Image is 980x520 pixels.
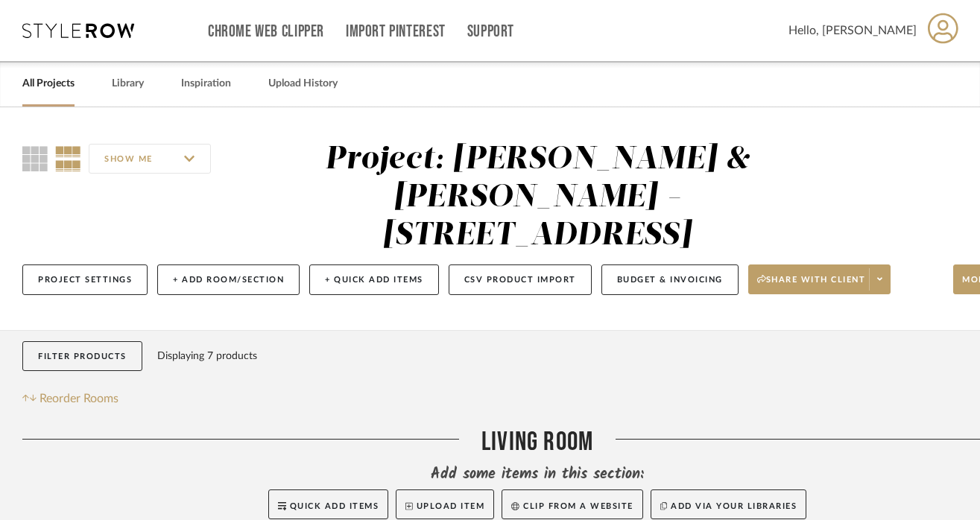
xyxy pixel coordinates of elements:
[502,489,642,519] button: Clip from a website
[22,74,75,94] a: All Projects
[157,341,257,371] div: Displaying 7 products
[112,74,144,94] a: Library
[39,390,118,408] span: Reorder Rooms
[22,264,148,295] button: Project Settings
[467,25,514,38] a: Support
[208,25,324,38] a: Chrome Web Clipper
[268,489,389,519] button: Quick Add Items
[449,264,592,295] button: CSV Product Import
[181,74,231,94] a: Inspiration
[22,390,118,408] button: Reorder Rooms
[396,489,494,519] button: Upload Item
[325,144,750,251] div: Project: [PERSON_NAME] & [PERSON_NAME] -[STREET_ADDRESS]
[309,264,439,295] button: + Quick Add Items
[290,502,379,510] span: Quick Add Items
[788,22,917,39] span: Hello, [PERSON_NAME]
[601,264,739,295] button: Budget & Invoicing
[748,264,891,294] button: Share with client
[268,74,338,94] a: Upload History
[22,341,142,372] button: Filter Products
[757,274,866,297] span: Share with client
[346,25,446,38] a: Import Pinterest
[157,264,300,295] button: + Add Room/Section
[651,489,807,519] button: Add via your libraries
